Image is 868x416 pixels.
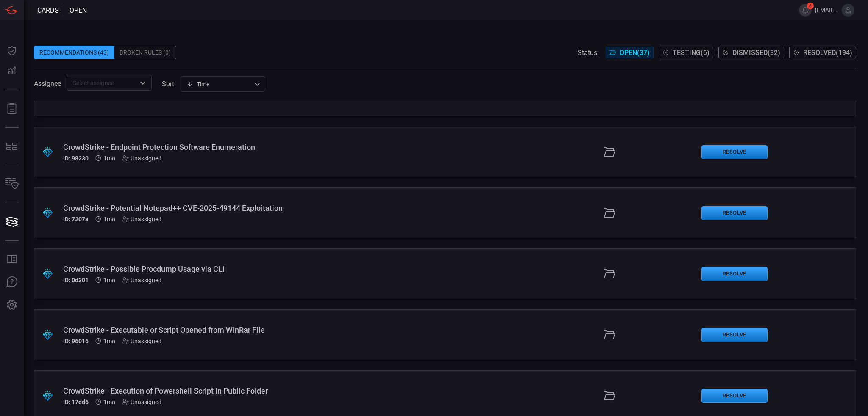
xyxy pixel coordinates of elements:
span: Resolved ( 194 ) [803,49,852,57]
h5: ID: 0d301 [63,277,89,284]
h5: ID: 96016 [63,338,89,344]
span: Status: [578,49,599,57]
button: Resolve [701,328,768,342]
div: Unassigned [122,155,161,162]
button: Reports [2,99,22,119]
div: Broken Rules (0) [114,46,176,59]
input: Select assignee [70,77,135,88]
label: sort [162,80,174,88]
h5: ID: 7207a [63,216,89,223]
button: Resolve [701,389,768,403]
button: Dismissed(32) [718,47,784,58]
span: Assignee [34,80,61,88]
div: Unassigned [122,277,161,284]
div: CrowdStrike - Execution of Powershell Script in Public Folder [63,386,359,395]
div: Unassigned [122,399,161,405]
span: Open ( 37 ) [620,49,650,57]
div: Recommendations (43) [34,46,114,59]
button: Dashboard [2,41,22,61]
span: 6 [807,3,814,9]
span: Dismissed ( 32 ) [732,49,780,57]
div: CrowdStrike - Potential Notepad++ CVE-2025-49144 Exploitation [63,204,359,212]
button: Open(37) [606,47,654,58]
button: Resolve [701,267,768,281]
span: [EMAIL_ADDRESS][DOMAIN_NAME] [815,7,838,14]
button: Resolve [701,206,768,220]
span: Jul 05, 2025 11:47 PM [103,216,115,223]
div: CrowdStrike - Executable or Script Opened from WinRar File [63,325,359,334]
button: Testing(6) [659,47,713,58]
div: CrowdStrike - Endpoint Protection Software Enumeration [63,143,359,152]
button: Rule Catalog [2,249,22,270]
button: Detections [2,61,22,81]
div: Unassigned [122,338,161,344]
button: Cards [2,212,22,232]
div: Unassigned [122,216,161,223]
button: Open [137,77,149,89]
span: open [70,6,87,14]
button: Ask Us A Question [2,272,22,292]
div: Time [186,80,252,88]
button: 6 [799,4,812,17]
button: MITRE - Detection Posture [2,136,22,157]
span: Jul 05, 2025 11:47 PM [103,277,115,284]
button: Inventory [2,174,22,194]
span: Cards [37,6,59,14]
button: Resolve [701,145,768,159]
h5: ID: 98230 [63,155,89,162]
span: Jul 05, 2025 11:47 PM [103,338,115,344]
div: CrowdStrike - Possible Procdump Usage via CLI [63,264,359,273]
button: Resolved(194) [789,47,856,58]
h5: ID: 17dd6 [63,399,89,405]
button: Preferences [2,295,22,315]
span: Jul 05, 2025 11:47 PM [103,155,115,162]
span: Jun 28, 2025 11:17 PM [103,399,115,405]
span: Testing ( 6 ) [673,49,709,57]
